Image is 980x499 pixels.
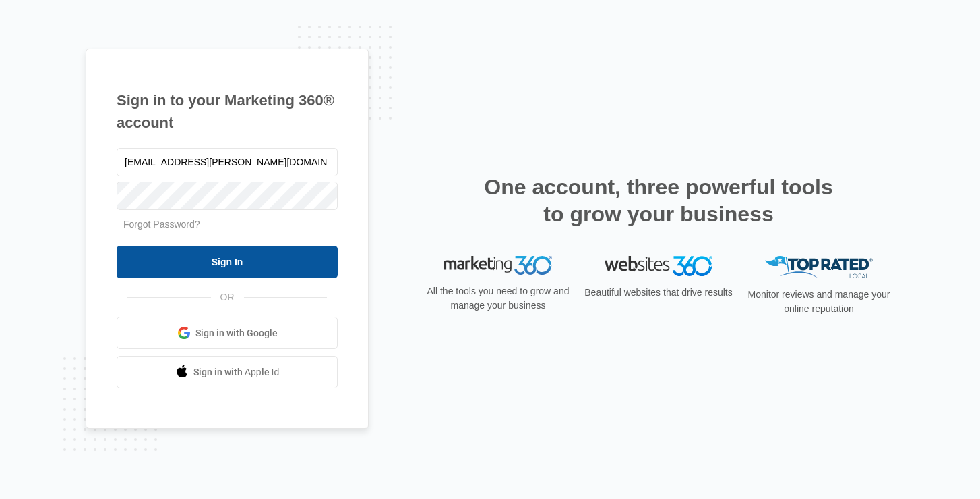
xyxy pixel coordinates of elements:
h2: One account, three powerful tools to grow your business [480,174,837,228]
span: Sign in with Google [195,326,278,340]
a: Sign in with Google [117,317,338,349]
p: Beautiful websites that drive results [583,286,734,300]
p: Monitor reviews and manage your online reputation [743,288,894,316]
a: Forgot Password? [123,219,200,230]
img: Marketing 360 [444,256,552,275]
p: All the tools you need to grow and manage your business [423,284,574,313]
img: Websites 360 [605,256,712,275]
input: Sign In [117,246,338,278]
h1: Sign in to your Marketing 360® account [117,89,338,134]
a: Sign in with Apple Id [117,356,338,388]
img: Top Rated Local [765,256,873,278]
span: OR [211,290,244,305]
input: Email [117,148,338,176]
span: Sign in with Apple Id [193,365,280,379]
